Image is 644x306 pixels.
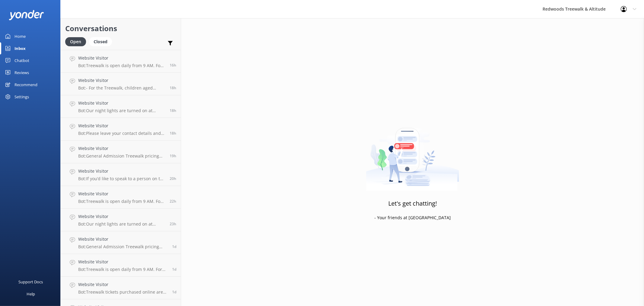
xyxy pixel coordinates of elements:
[78,289,168,295] p: Bot: Treewalk tickets purchased online are valid for first use up to 12 months from the purchase ...
[61,254,181,277] a: Website VisitorBot:Treewalk is open daily from 9 AM. For last ticket sold times, please check our...
[78,77,165,84] h4: Website Visitor
[78,168,165,174] h4: Website Visitor
[61,231,181,254] a: Website VisitorBot:General Admission Treewalk pricing starts at $42 for adults (16+ years) and $2...
[170,85,176,90] span: 03:13pm 19-Aug-2025 (UTC +12:00) Pacific/Auckland
[78,131,165,136] p: Bot: Please leave your contact details and any other information in the form below. Our office ho...
[65,37,86,46] div: Open
[78,221,165,227] p: Bot: Our night lights are turned on at sunset and the night walk starts 20 minutes thereafter. We...
[78,122,165,129] h4: Website Visitor
[170,131,176,136] span: 03:10pm 19-Aug-2025 (UTC +12:00) Pacific/Auckland
[78,244,168,249] p: Bot: General Admission Treewalk pricing starts at $42 for adults (16+ years) and $26 for children...
[78,153,165,159] p: Bot: General Admission Treewalk pricing starts at $42 for adults (16+ years) and $26 for children...
[78,267,168,272] p: Bot: Treewalk is open daily from 9 AM. For last ticket sold times, please check our website FAQs ...
[89,37,112,46] div: Closed
[14,79,37,91] div: Recommend
[172,267,176,272] span: 08:24pm 18-Aug-2025 (UTC +12:00) Pacific/Auckland
[78,236,168,243] h4: Website Visitor
[78,281,168,288] h4: Website Visitor
[170,176,176,181] span: 01:14pm 19-Aug-2025 (UTC +12:00) Pacific/Auckland
[14,30,26,42] div: Home
[61,209,181,231] a: Website VisitorBot:Our night lights are turned on at sunset and the night walk starts 20 minutes ...
[170,199,176,204] span: 10:46am 19-Aug-2025 (UTC +12:00) Pacific/Auckland
[374,214,451,221] p: - Your friends at [GEOGRAPHIC_DATA]
[172,289,176,295] span: 06:09pm 18-Aug-2025 (UTC +12:00) Pacific/Auckland
[61,163,181,186] a: Website VisitorBot:If you’d like to speak to a person on the Redwoods Treewalk & Altitude team, p...
[61,186,181,209] a: Website VisitorBot:Treewalk is open daily from 9 AM. For the last ticket sold times, please check...
[366,115,459,191] img: artwork of a man stealing a conversation from at giant smartphone
[78,85,165,91] p: Bot: - For the Treewalk, children aged [DEMOGRAPHIC_DATA] years old require paid admission. Child...
[65,38,89,45] a: Open
[170,108,176,113] span: 03:12pm 19-Aug-2025 (UTC +12:00) Pacific/Auckland
[170,63,176,68] span: 05:17pm 19-Aug-2025 (UTC +12:00) Pacific/Auckland
[14,54,29,67] div: Chatbot
[61,277,181,299] a: Website VisitorBot:Treewalk tickets purchased online are valid for first use up to 12 months from...
[19,276,43,288] div: Support Docs
[78,100,165,106] h4: Website Visitor
[78,108,165,113] p: Bot: Our night lights are turned on at sunset, and the night walk starts 20 minutes thereafter. W...
[78,199,165,204] p: Bot: Treewalk is open daily from 9 AM. For the last ticket sold times, please check our website F...
[78,190,165,197] h4: Website Visitor
[9,10,44,20] img: yonder-white-logo.png
[78,213,165,220] h4: Website Visitor
[65,23,176,34] h2: Conversations
[172,244,176,249] span: 12:23am 19-Aug-2025 (UTC +12:00) Pacific/Auckland
[14,91,29,103] div: Settings
[14,42,26,54] div: Inbox
[78,55,165,61] h4: Website Visitor
[61,95,181,118] a: Website VisitorBot:Our night lights are turned on at sunset, and the night walk starts 20 minutes...
[388,199,437,208] h3: Let's get chatting!
[61,50,181,73] a: Website VisitorBot:Treewalk is open daily from 9 AM. For last ticket sold times, please check our...
[61,73,181,95] a: Website VisitorBot:- For the Treewalk, children aged [DEMOGRAPHIC_DATA] years old require paid ad...
[170,153,176,158] span: 02:25pm 19-Aug-2025 (UTC +12:00) Pacific/Auckland
[27,288,35,300] div: Help
[61,118,181,141] a: Website VisitorBot:Please leave your contact details and any other information in the form below....
[170,221,176,226] span: 09:57am 19-Aug-2025 (UTC +12:00) Pacific/Auckland
[89,38,115,45] a: Closed
[78,176,165,181] p: Bot: If you’d like to speak to a person on the Redwoods Treewalk & Altitude team, please call [PH...
[78,63,165,68] p: Bot: Treewalk is open daily from 9 AM. For last ticket sold times, please check our website FAQs ...
[61,141,181,163] a: Website VisitorBot:General Admission Treewalk pricing starts at $42 for adults (16+ years) and $2...
[78,259,168,265] h4: Website Visitor
[14,67,29,79] div: Reviews
[78,145,165,152] h4: Website Visitor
